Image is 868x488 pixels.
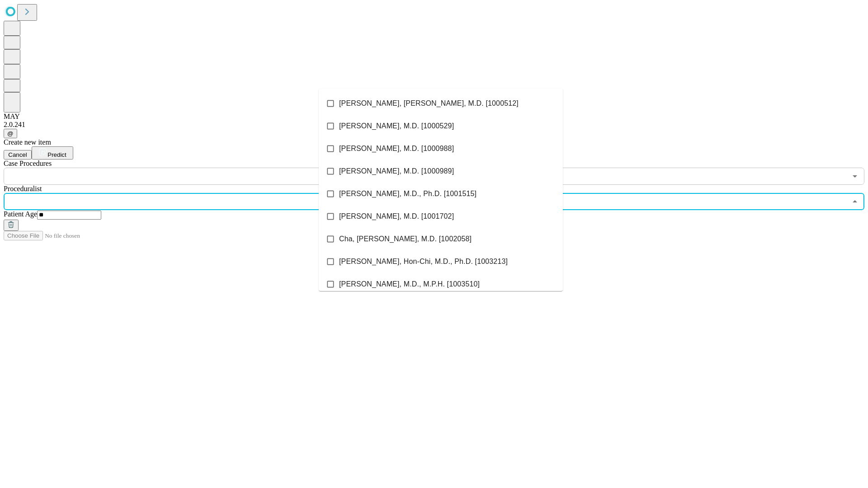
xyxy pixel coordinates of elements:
[4,210,37,218] span: Patient Age
[4,160,52,167] span: Scheduled Procedure
[339,98,519,109] span: [PERSON_NAME], [PERSON_NAME], M.D. [1000512]
[339,279,480,290] span: [PERSON_NAME], M.D., M.P.H. [1003510]
[339,211,454,222] span: [PERSON_NAME], M.D. [1001702]
[4,150,32,160] button: Cancel
[4,129,17,138] button: @
[47,151,66,158] span: Predict
[339,121,454,131] span: [PERSON_NAME], M.D. [1000529]
[8,151,27,158] span: Cancel
[339,166,454,177] span: [PERSON_NAME], M.D. [1000989]
[339,256,508,267] span: [PERSON_NAME], Hon-Chi, M.D., Ph.D. [1003213]
[339,143,454,154] span: [PERSON_NAME], M.D. [1000988]
[4,138,51,146] span: Create new item
[4,113,864,121] div: MAY
[339,234,472,244] span: Cha, [PERSON_NAME], M.D. [1002058]
[32,146,73,160] button: Predict
[339,188,476,199] span: [PERSON_NAME], M.D., Ph.D. [1001515]
[849,195,861,208] button: Close
[849,170,861,183] button: Open
[7,130,14,137] span: @
[4,185,42,192] span: Proceduralist
[4,121,864,129] div: 2.0.241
